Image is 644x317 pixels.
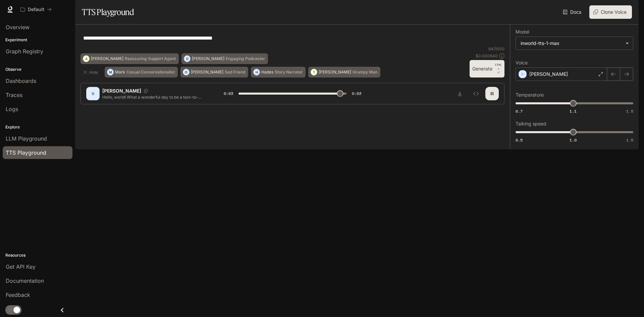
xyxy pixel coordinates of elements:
p: [PERSON_NAME] [191,70,223,74]
p: Sad Friend [225,70,245,74]
p: [PERSON_NAME] [91,57,123,61]
div: D [88,88,98,99]
div: inworld-tts-1-max [516,37,633,50]
p: Grumpy Man [353,70,377,74]
button: MMarkCasual Conversationalist [105,67,178,77]
button: Download audio [453,87,467,100]
p: [PERSON_NAME] [529,71,568,77]
p: Model [516,30,529,34]
p: Mark [115,70,125,74]
button: T[PERSON_NAME]Grumpy Man [308,67,380,77]
span: 1.0 [570,137,577,143]
p: [PERSON_NAME] [319,70,351,74]
div: A [83,53,89,64]
button: All workspaces [17,3,55,16]
p: Story Narrator [275,70,303,74]
span: 0:03 [352,90,361,97]
button: A[PERSON_NAME]Reassuring Support Agent [80,53,179,64]
p: Temperature [516,93,544,97]
p: Talking speed [516,121,546,126]
p: $ 0.000640 [476,53,498,59]
p: [PERSON_NAME] [192,57,224,61]
span: 0.5 [516,137,523,143]
button: HHadesStory Narrator [251,67,306,77]
button: Inspect [469,87,483,100]
div: D [184,53,190,64]
p: Voice [516,60,528,65]
button: D[PERSON_NAME]Engaging Podcaster [181,53,268,64]
div: O [183,67,189,77]
p: Hello, world! What a wonderful day to be a text-to-speech model! [102,94,208,100]
p: [PERSON_NAME] [102,88,141,94]
button: Clone Voice [589,5,632,19]
button: Hide [80,67,102,77]
p: Engaging Podcaster [226,57,265,61]
p: Casual Conversationalist [126,70,175,74]
a: Docs [561,5,584,19]
p: Hades [261,70,273,74]
p: ⏎ [495,63,502,75]
div: inworld-tts-1-max [521,40,622,47]
p: Default [28,7,44,12]
p: Reassuring Support Agent [125,57,176,61]
p: CTRL + [495,63,502,71]
span: 1.5 [626,137,633,143]
h1: TTS Playground [82,5,134,19]
div: M [107,67,113,77]
span: 0.7 [516,108,523,114]
div: T [311,67,317,77]
button: GenerateCTRL +⏎ [470,60,504,77]
span: 1.1 [570,108,577,114]
p: 64 / 1000 [488,46,504,52]
button: Copy Voice ID [141,89,151,93]
span: 0:03 [224,90,233,97]
div: H [254,67,260,77]
button: O[PERSON_NAME]Sad Friend [180,67,248,77]
span: 1.5 [626,108,633,114]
